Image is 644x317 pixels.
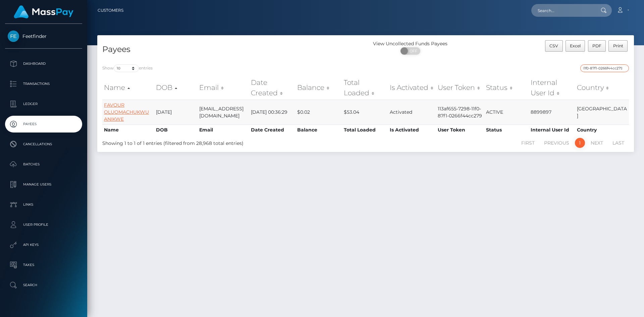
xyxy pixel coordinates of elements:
a: Manage Users [5,176,82,193]
a: 1 [575,138,585,148]
p: Manage Users [8,179,79,190]
td: Activated [388,100,436,124]
th: Date Created [249,124,296,135]
button: Print [608,40,628,52]
p: Dashboard [8,59,79,69]
a: API Keys [5,236,82,253]
td: [DATE] 00:36:29 [249,100,296,124]
div: Showing 1 to 1 of 1 entries (filtered from 28,968 total entries) [102,137,316,147]
th: Is Activated: activate to sort column ascending [388,76,436,100]
th: Name [102,124,154,135]
button: Excel [566,40,585,52]
a: Taxes [5,257,82,273]
th: Date Created: activate to sort column ascending [249,76,296,100]
select: Showentries [114,64,139,72]
p: Ledger [8,99,79,109]
th: Email: activate to sort column ascending [198,76,249,100]
a: Payees [5,116,82,133]
th: Status: activate to sort column ascending [484,76,529,100]
p: API Keys [8,240,79,250]
th: Country: activate to sort column ascending [575,76,629,100]
h4: Payees [102,44,361,55]
td: ACTIVE [484,100,529,124]
span: OFF [404,47,421,55]
a: Ledger [5,96,82,112]
a: User Profile [5,216,82,233]
a: Customers [98,3,123,17]
a: Links [5,196,82,213]
th: Balance [296,124,342,135]
td: 113af655-7298-11f0-87f1-0266f44cc279 [436,100,484,124]
input: Search... [531,4,594,17]
span: Print [613,43,623,48]
td: [GEOGRAPHIC_DATA] [575,100,629,124]
span: PDF [592,43,601,48]
th: Balance: activate to sort column ascending [296,76,342,100]
td: [EMAIL_ADDRESS][DOMAIN_NAME] [198,100,249,124]
p: Payees [8,119,79,129]
button: PDF [588,40,606,52]
th: DOB [154,124,198,135]
a: Dashboard [5,55,82,72]
th: Internal User Id: activate to sort column ascending [529,76,575,100]
th: User Token: activate to sort column ascending [436,76,484,100]
td: 8899897 [529,100,575,124]
div: View Uncollected Funds Payees [366,40,455,47]
a: Transactions [5,75,82,92]
td: $53.04 [342,100,388,124]
th: DOB: activate to sort column descending [154,76,198,100]
label: Show entries [102,64,153,72]
th: Name: activate to sort column ascending [102,76,154,100]
p: Links [8,200,79,210]
th: Is Activated [388,124,436,135]
td: $0.02 [296,100,342,124]
p: Batches [8,159,79,169]
a: FAVOUR OLUOMACHUKWU ANIKWE [104,102,149,122]
a: Cancellations [5,136,82,153]
td: [DATE] [154,100,198,124]
span: CSV [549,43,558,48]
th: Total Loaded: activate to sort column ascending [342,76,388,100]
a: Search [5,277,82,294]
th: Country [575,124,629,135]
th: Internal User Id [529,124,575,135]
th: Total Loaded [342,124,388,135]
span: Excel [570,43,581,48]
img: MassPay Logo [14,5,73,18]
input: Search transactions [580,64,629,72]
span: Feetfinder [5,33,82,39]
th: Status [484,124,529,135]
p: User Profile [8,220,79,230]
p: Taxes [8,260,79,270]
p: Search [8,280,79,290]
img: Feetfinder [8,31,19,42]
p: Transactions [8,79,79,89]
th: User Token [436,124,484,135]
p: Cancellations [8,139,79,149]
a: Batches [5,156,82,173]
button: CSV [545,40,563,52]
th: Email [198,124,249,135]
